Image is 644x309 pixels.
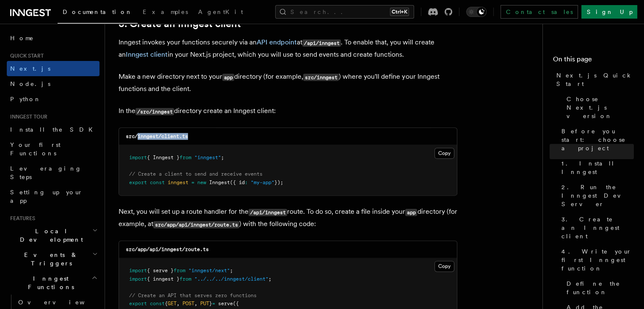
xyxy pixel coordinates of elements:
[126,246,209,252] code: src/app/api/inngest/route.ts
[7,91,100,107] a: Python
[553,54,634,68] h4: On this page
[168,179,188,185] span: inngest
[558,244,634,276] a: 4. Write your first Inngest function
[7,161,100,185] a: Leveraging Steps
[390,8,409,16] kbd: Ctrl+K
[147,154,180,160] span: { Inngest }
[165,301,168,306] span: {
[222,74,234,81] code: app
[209,301,212,306] span: }
[182,301,194,306] span: POST
[556,71,634,88] span: Next.js Quick Start
[180,276,191,282] span: from
[129,268,147,273] span: import
[129,179,147,185] span: export
[126,50,168,58] a: Inngest client
[561,127,634,152] span: Before you start: choose a project
[174,268,185,273] span: from
[567,279,634,296] span: Define the function
[150,179,165,185] span: const
[10,141,61,157] span: Your first Functions
[7,52,44,59] span: Quick start
[257,38,297,46] a: API endpoint
[212,301,215,306] span: =
[10,65,50,72] span: Next.js
[63,8,133,15] span: Documentation
[405,209,417,216] code: app
[126,133,188,139] code: src/inngest/client.ts
[180,154,191,160] span: from
[434,261,454,272] button: Copy
[10,96,41,102] span: Python
[194,301,197,306] span: ,
[209,179,230,185] span: Inngest
[7,274,91,291] span: Inngest Functions
[129,301,147,306] span: export
[10,126,98,133] span: Install the SDK
[7,251,92,268] span: Events & Triggers
[129,276,147,282] span: import
[561,159,634,176] span: 1. Install Inngest
[245,179,248,185] span: :
[7,30,100,46] a: Home
[561,215,634,240] span: 3. Create an Inngest client
[7,185,100,208] a: Setting up your app
[581,5,637,19] a: Sign Up
[119,71,457,95] p: Make a new directory next to your directory (for example, ) where you'll define your Inngest func...
[7,271,100,295] button: Inngest Functions
[561,183,634,208] span: 2. Run the Inngest Dev Server
[58,3,138,24] a: Documentation
[191,179,194,185] span: =
[218,301,233,306] span: serve
[7,76,100,91] a: Node.js
[7,122,100,137] a: Install the SDK
[275,5,414,19] button: Search...Ctrl+K
[7,113,47,120] span: Inngest tour
[563,91,634,124] a: Choose Next.js version
[194,276,268,282] span: "../../../inngest/client"
[188,268,230,273] span: "inngest/next"
[7,137,100,161] a: Your first Functions
[303,74,339,81] code: src/inngest
[200,301,209,306] span: PUT
[221,154,224,160] span: ;
[119,105,457,117] p: In the directory create an Inngest client:
[561,247,634,273] span: 4. Write your first Inngest function
[147,268,174,273] span: { serve }
[434,148,454,159] button: Copy
[230,268,233,273] span: ;
[558,179,634,212] a: 2. Run the Inngest Dev Server
[147,276,180,282] span: { inngest }
[251,179,274,185] span: "my-app"
[177,301,180,306] span: ,
[193,3,248,23] a: AgentKit
[553,68,634,91] a: Next.js Quick Start
[119,36,457,61] p: Inngest invokes your functions securely via an at . To enable that, you will create an in your Ne...
[194,154,221,160] span: "inngest"
[129,154,147,160] span: import
[249,209,287,216] code: /api/inngest
[558,156,634,179] a: 1. Install Inngest
[563,276,634,300] a: Define the function
[10,80,50,87] span: Node.js
[143,8,188,15] span: Examples
[7,247,100,271] button: Events & Triggers
[18,299,105,306] span: Overview
[150,301,165,306] span: const
[198,8,243,15] span: AgentKit
[7,215,35,222] span: Features
[10,189,83,204] span: Setting up your app
[153,221,239,228] code: src/app/api/inngest/route.ts
[129,292,257,298] span: // Create an API that serves zero functions
[230,179,245,185] span: ({ id
[274,179,283,185] span: });
[567,95,634,120] span: Choose Next.js version
[10,34,34,42] span: Home
[135,108,174,115] code: /src/inngest
[7,227,92,244] span: Local Development
[558,212,634,244] a: 3. Create an Inngest client
[233,301,239,306] span: ({
[138,3,193,23] a: Examples
[302,39,341,47] code: /api/inngest
[500,5,578,19] a: Contact sales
